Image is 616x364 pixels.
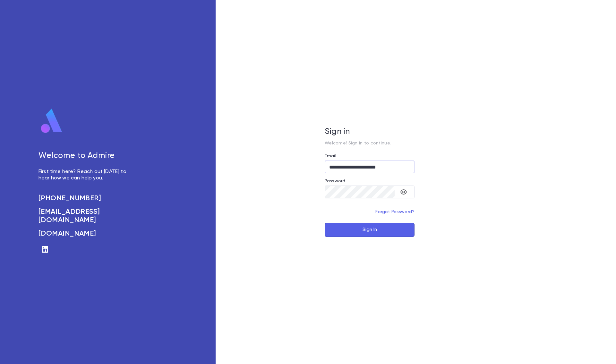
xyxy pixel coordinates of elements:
a: Forgot Password? [375,210,415,214]
a: [PHONE_NUMBER] [38,194,133,203]
p: Welcome! Sign in to continue. [325,141,415,146]
a: [DOMAIN_NAME] [38,230,133,238]
button: toggle password visibility [397,186,410,198]
h5: Sign in [325,127,415,137]
label: Email [325,153,336,159]
a: [EMAIL_ADDRESS][DOMAIN_NAME] [38,208,133,224]
h5: Welcome to Admire [38,151,133,161]
label: Password [325,178,345,184]
button: Sign In [325,223,415,237]
img: logo [38,108,65,134]
p: First time here? Reach out [DATE] to hear how we can help you. [38,169,133,181]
